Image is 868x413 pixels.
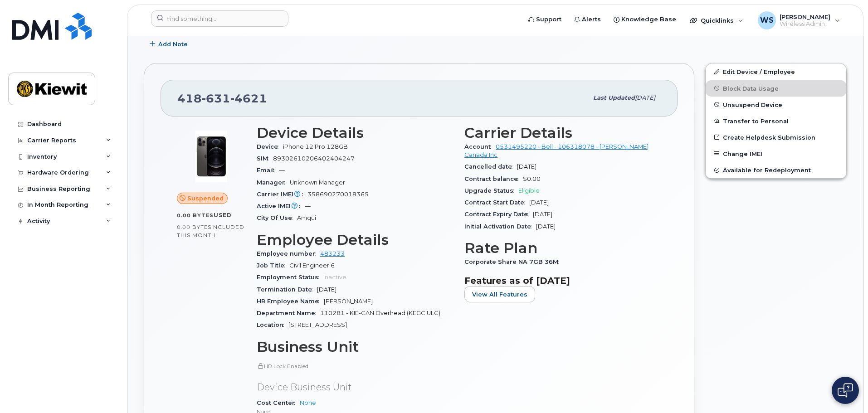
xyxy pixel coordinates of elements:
span: Upgrade Status [464,187,518,194]
span: Contract Start Date [464,199,529,206]
span: City Of Use [257,214,297,221]
span: Carrier IMEI [257,191,307,198]
button: Transfer to Personal [706,113,846,129]
span: [STREET_ADDRESS] [288,321,347,328]
span: Initial Activation Date [464,223,536,230]
a: 0531495220 - Bell - 106318078 - [PERSON_NAME] Canada Inc [464,143,649,158]
button: Block Data Usage [706,80,846,97]
span: [DATE] [536,223,556,230]
h3: Employee Details [257,232,454,248]
div: Quicklinks [683,11,750,29]
a: None [300,399,316,406]
span: 4621 [230,92,267,105]
span: [DATE] [517,163,536,170]
button: View All Features [464,286,535,302]
span: Device [257,143,283,150]
span: — [305,203,311,209]
span: 0.00 Bytes [177,212,214,219]
span: Contract balance [464,175,523,182]
span: Contract Expiry Date [464,211,533,218]
span: iPhone 12 Pro 128GB [283,143,348,150]
span: Location [257,321,288,328]
span: Employee number [257,250,320,257]
span: Suspended [187,194,224,203]
p: Device Business Unit [257,381,454,394]
span: Cost Center [257,399,300,406]
a: Alerts [568,10,607,29]
span: Active IMEI [257,203,305,209]
span: Knowledge Base [621,15,676,24]
span: Manager [257,179,290,186]
h3: Features as of [DATE] [464,275,661,286]
span: WS [760,15,774,26]
span: [DATE] [529,199,549,206]
span: 418 [177,92,267,105]
a: Knowledge Base [607,10,683,29]
span: Alerts [582,15,601,24]
span: [PERSON_NAME] [780,13,830,20]
span: Available for Redeployment [723,167,811,174]
span: Amqui [297,214,316,221]
span: [DATE] [635,94,655,101]
button: Unsuspend Device [706,97,846,113]
button: Add Note [144,36,195,52]
a: Edit Device / Employee [706,63,846,80]
button: Available for Redeployment [706,162,846,178]
span: 358690270018365 [307,191,369,198]
span: Employment Status [257,274,323,281]
a: 483233 [320,250,345,257]
p: HR Lock Enabled [257,362,454,370]
span: Cancelled date [464,163,517,170]
span: Account [464,143,496,150]
span: Civil Engineer 6 [289,262,335,269]
span: Unsuspend Device [723,101,782,108]
span: Job Title [257,262,289,269]
img: Open chat [838,383,853,398]
a: Support [522,10,568,29]
span: used [214,212,232,219]
h3: Device Details [257,125,454,141]
span: [DATE] [317,286,336,293]
span: HR Employee Name [257,298,324,305]
span: Eligible [518,187,540,194]
span: included this month [177,224,244,238]
span: [DATE] [533,211,552,218]
a: Create Helpdesk Submission [706,129,846,146]
h3: Business Unit [257,339,454,355]
span: View All Features [472,290,527,299]
span: Last updated [593,94,635,101]
span: 0.00 Bytes [177,224,211,230]
span: Quicklinks [701,17,734,24]
span: Inactive [323,274,346,281]
span: 631 [202,92,230,105]
span: Department Name [257,310,320,316]
span: Termination Date [257,286,317,293]
span: Support [536,15,561,24]
span: 110281 - KIE-CAN Overhead (KEGC ULC) [320,310,440,316]
h3: Rate Plan [464,240,661,256]
span: Add Note [158,40,188,49]
input: Find something... [151,10,288,27]
span: [PERSON_NAME] [324,298,373,305]
span: 89302610206402404247 [273,155,355,162]
span: SIM [257,155,273,162]
img: image20231002-3703462-zcwrqf.jpeg [184,129,239,184]
span: Corporate Share NA 7GB 36M [464,258,563,265]
div: William Sansom [751,11,846,29]
button: Change IMEI [706,146,846,162]
span: Unknown Manager [290,179,345,186]
h3: Carrier Details [464,125,661,141]
span: Email [257,167,279,174]
span: — [279,167,285,174]
span: Wireless Admin [780,20,830,28]
span: $0.00 [523,175,541,182]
